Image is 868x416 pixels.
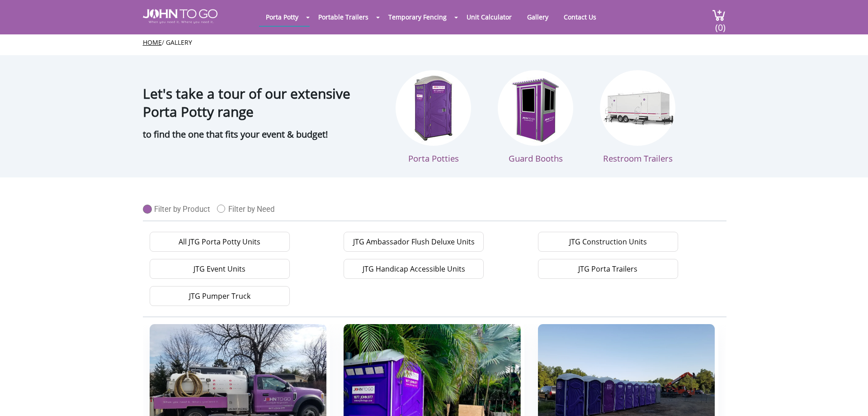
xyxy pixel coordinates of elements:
a: JTG Porta Trailers [538,259,678,279]
a: JTG Construction Units [538,232,678,252]
a: JTG Pumper Truck [150,286,290,306]
span: (0) [715,14,726,33]
img: Restroon Trailers [600,70,675,146]
span: Guard Booths [509,153,563,164]
a: Contact Us [557,8,603,26]
a: Porta Potty [259,8,305,26]
span: Restroom Trailers [603,153,673,164]
ul: / [143,38,726,47]
a: Gallery [520,8,555,26]
a: Home [143,38,162,47]
a: Filter by Need [217,200,282,214]
a: Gallery [166,38,192,47]
a: JTG Event Units [150,259,290,279]
a: Portable Trailers [311,8,375,26]
img: JOHN to go [143,9,217,24]
a: Temporary Fencing [382,8,453,26]
img: Guard booths [498,70,573,146]
a: Porta Potties [396,70,471,164]
a: Filter by Product [143,200,217,214]
p: to find the one that fits your event & budget! [143,125,378,143]
a: Guard Booths [498,70,573,164]
a: JTG Ambassador Flush Deluxe Units [344,232,484,252]
a: Restroom Trailers [600,70,675,164]
img: cart a [712,9,726,21]
img: Porta Potties [396,70,471,146]
a: Unit Calculator [460,8,519,26]
a: All JTG Porta Potty Units [150,232,290,252]
h1: Let's take a tour of our extensive Porta Potty range [143,64,378,121]
span: Porta Potties [408,153,459,164]
a: JTG Handicap Accessible Units [344,259,484,279]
